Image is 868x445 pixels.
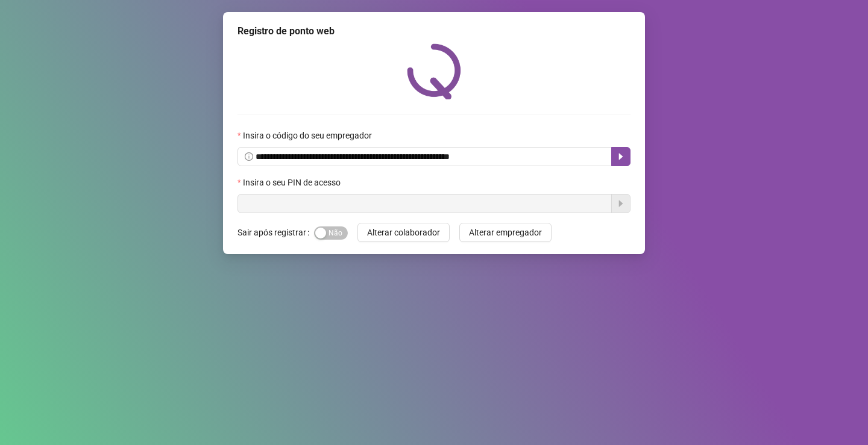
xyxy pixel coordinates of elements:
[407,43,461,99] img: QRPoint
[237,223,314,242] label: Sair após registrar
[367,226,440,239] span: Alterar colaborador
[459,223,552,242] button: Alterar empregador
[469,226,542,239] span: Alterar empregador
[237,176,348,189] label: Insira o seu PIN de acesso
[616,152,626,161] span: caret-right
[357,223,450,242] button: Alterar colaborador
[237,24,631,39] div: Registro de ponto web
[237,129,380,142] label: Insira o código do seu empregador
[245,152,253,161] span: info-circle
